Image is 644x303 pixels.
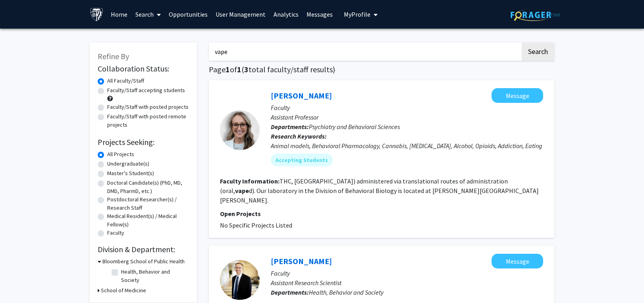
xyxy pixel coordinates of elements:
[90,8,104,21] img: Johns Hopkins University Logo
[220,177,280,185] b: Faculty Information:
[270,0,303,28] a: Analytics
[303,0,337,28] a: Messages
[271,91,332,100] a: [PERSON_NAME]
[271,256,332,266] a: [PERSON_NAME]
[271,278,543,288] p: Assistant Research Scientist
[6,267,34,297] iframe: Chat
[244,64,249,74] span: 3
[271,123,309,131] b: Departments:
[98,51,129,61] span: Refine By
[107,229,124,237] label: Faculty
[271,112,543,122] p: Assistant Professor
[237,64,241,74] span: 1
[235,187,249,195] b: vape
[511,9,560,21] img: ForagerOne Logo
[107,86,185,95] label: Faculty/Staff accepting students
[102,257,185,266] h3: Bloomberg School of Public Health
[209,65,554,74] h1: Page of ( total faculty/staff results)
[271,268,543,278] p: Faculty
[107,103,189,111] label: Faculty/Staff with posted projects
[271,288,309,296] b: Departments:
[107,112,189,129] label: Faculty/Staff with posted remote projects
[492,254,543,268] button: Message Jeffrey Hardesty
[121,268,187,284] label: Health, Behavior and Society
[226,64,230,74] span: 1
[107,77,144,85] label: All Faculty/Staff
[309,288,384,296] span: Health, Behavior and Society
[98,64,189,73] h2: Collaboration Status:
[107,150,134,158] label: All Projects
[522,42,554,61] button: Search
[107,169,154,178] label: Master's Student(s)
[271,154,333,166] mat-chip: Accepting Students
[107,0,131,28] a: Home
[107,179,189,195] label: Doctoral Candidate(s) (PhD, MD, DMD, PharmD, etc.)
[344,10,370,18] span: My Profile
[492,88,543,103] button: Message Cassie Moore
[271,103,543,112] p: Faculty
[271,141,543,151] div: Animal models, Behavioral Pharmacology, Cannabis, [MEDICAL_DATA], Alcohol, Opioids, Addiction, Ea...
[212,0,270,28] a: User Management
[107,212,189,229] label: Medical Resident(s) / Medical Fellow(s)
[98,245,189,254] h2: Division & Department:
[165,0,212,28] a: Opportunities
[107,195,189,212] label: Postdoctoral Researcher(s) / Research Staff
[220,177,539,204] fg-read-more: THC, [GEOGRAPHIC_DATA]) administered via translational routes of administration (oral, d). Our la...
[220,209,543,218] p: Open Projects
[131,0,165,28] a: Search
[309,123,400,131] span: Psychiatry and Behavioral Sciences
[220,221,292,229] span: No Specific Projects Listed
[271,132,327,140] b: Research Keywords:
[98,137,189,147] h2: Projects Seeking:
[101,286,146,295] h3: School of Medicine
[209,42,521,61] input: Search Keywords
[107,160,149,168] label: Undergraduate(s)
